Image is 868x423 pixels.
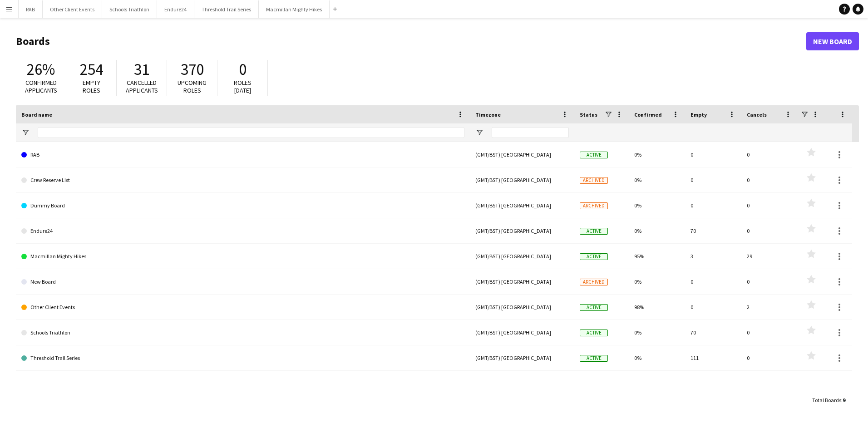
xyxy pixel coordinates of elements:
button: Other Client Events [43,0,102,18]
span: Cancelled applicants [126,79,158,94]
button: Open Filter Menu [21,128,30,137]
div: 0 [685,142,741,167]
a: Threshold Trail Series [21,345,464,371]
div: 3 [685,244,741,269]
a: New Board [806,32,859,50]
div: 70 [685,218,741,243]
span: Cancels [747,111,767,118]
span: 0 [239,59,247,79]
button: Schools Triathlon [102,0,157,18]
div: 0 [741,218,798,243]
div: 0 [685,193,741,218]
span: Confirmed [634,111,662,118]
span: Board name [21,111,52,118]
input: Timezone Filter Input [492,127,569,138]
a: RAB [21,142,464,167]
a: Dummy Board [21,193,464,218]
div: 0% [629,345,685,370]
span: Active [580,304,608,311]
div: 0 [741,320,798,345]
div: 0% [629,218,685,243]
input: Board name Filter Input [38,127,464,138]
div: (GMT/BST) [GEOGRAPHIC_DATA] [470,244,574,269]
a: Other Client Events [21,295,464,320]
span: Active [580,253,608,260]
div: (GMT/BST) [GEOGRAPHIC_DATA] [470,320,574,345]
span: Active [580,330,608,336]
span: Archived [580,202,608,209]
a: Crew Reserve List [21,167,464,193]
span: Roles [DATE] [234,79,252,94]
div: (GMT/BST) [GEOGRAPHIC_DATA] [470,142,574,167]
a: Endure24 [21,218,464,244]
div: 29 [741,244,798,269]
span: Active [580,228,608,235]
div: 0 [741,345,798,370]
span: Active [580,152,608,158]
div: (GMT/BST) [GEOGRAPHIC_DATA] [470,295,574,320]
button: Endure24 [157,0,194,18]
span: 26% [27,59,55,79]
a: Macmillan Mighty Hikes [21,244,464,269]
span: 31 [134,59,149,79]
div: 95% [629,244,685,269]
div: 0% [629,193,685,218]
div: 0% [629,320,685,345]
button: Threshold Trail Series [194,0,259,18]
div: 0 [741,142,798,167]
span: Active [580,355,608,362]
a: New Board [21,269,464,295]
div: 0% [629,167,685,192]
div: (GMT/BST) [GEOGRAPHIC_DATA] [470,218,574,243]
div: (GMT/BST) [GEOGRAPHIC_DATA] [470,345,574,370]
button: Open Filter Menu [475,128,483,137]
div: 0 [741,269,798,294]
div: 0 [685,167,741,192]
span: Confirmed applicants [25,79,57,94]
span: Archived [580,177,608,184]
button: Macmillan Mighty Hikes [259,0,330,18]
div: (GMT/BST) [GEOGRAPHIC_DATA] [470,193,574,218]
div: 2 [741,295,798,320]
span: 370 [181,59,204,79]
div: (GMT/BST) [GEOGRAPHIC_DATA] [470,167,574,192]
div: 70 [685,320,741,345]
button: RAB [19,0,43,18]
div: 111 [685,345,741,370]
span: Timezone [475,111,501,118]
span: Status [580,111,597,118]
span: Upcoming roles [178,79,207,94]
div: 98% [629,295,685,320]
div: 0% [629,142,685,167]
span: Empty [690,111,707,118]
span: Archived [580,279,608,285]
span: Total Boards [812,397,841,403]
span: Empty roles [83,79,100,94]
div: : [812,391,845,409]
a: Schools Triathlon [21,320,464,345]
div: 0% [629,269,685,294]
div: 0 [685,295,741,320]
div: 0 [741,193,798,218]
div: 0 [741,167,798,192]
span: 254 [80,59,103,79]
div: 0 [685,269,741,294]
span: 9 [843,397,845,403]
div: (GMT/BST) [GEOGRAPHIC_DATA] [470,269,574,294]
h1: Boards [16,34,806,48]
